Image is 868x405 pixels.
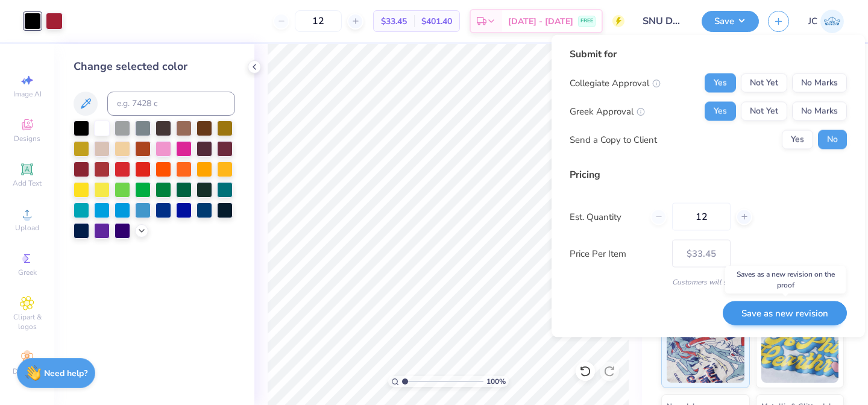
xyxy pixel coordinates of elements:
[570,277,847,287] div: Customers will see this price on HQ.
[741,102,787,121] button: Not Yet
[421,15,452,28] span: $401.40
[761,322,839,383] img: Puff Ink
[13,366,42,376] span: Decorate
[705,74,736,93] button: Yes
[6,312,48,331] span: Clipart & logos
[570,104,645,118] div: Greek Approval
[14,134,40,143] span: Designs
[13,178,42,188] span: Add Text
[486,376,506,387] span: 100 %
[570,246,663,260] label: Price Per Item
[820,10,844,33] img: Julia Cox
[570,47,847,61] div: Submit for
[634,9,693,33] input: Untitled Design
[723,301,847,325] button: Save as new revision
[44,368,87,379] strong: Need help?
[818,130,847,149] button: No
[741,74,787,93] button: Not Yet
[808,14,817,28] span: JC
[792,102,847,121] button: No Marks
[570,133,657,146] div: Send a Copy to Client
[570,168,847,182] div: Pricing
[570,210,641,224] label: Est. Quantity
[74,58,235,75] div: Change selected color
[702,11,759,32] button: Save
[808,10,844,33] a: JC
[672,203,731,231] input: – –
[295,10,342,32] input: – –
[782,130,813,149] button: Yes
[13,89,42,99] span: Image AI
[570,76,661,90] div: Collegiate Approval
[15,223,39,233] span: Upload
[792,74,847,93] button: No Marks
[508,15,573,28] span: [DATE] - [DATE]
[18,268,37,277] span: Greek
[381,15,407,28] span: $33.45
[705,102,736,121] button: Yes
[580,17,593,25] span: FREE
[667,322,744,383] img: Standard
[107,92,235,116] input: e.g. 7428 c
[725,266,846,294] div: Saves as a new revision on the proof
